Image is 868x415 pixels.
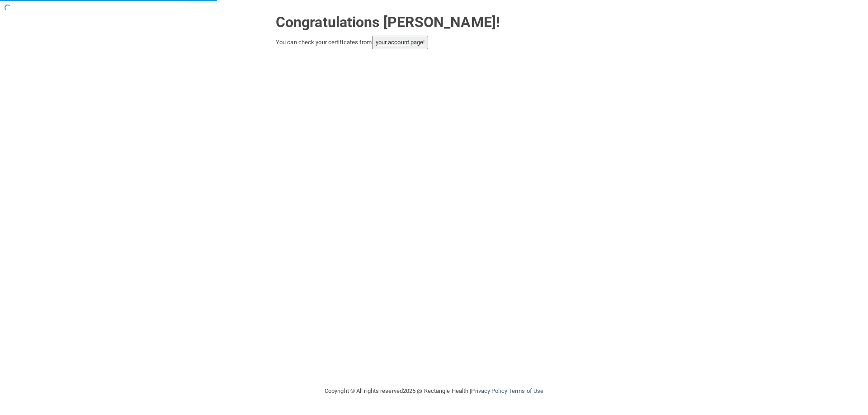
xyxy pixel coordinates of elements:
[372,36,429,49] button: your account page!
[376,39,425,46] a: your account page!
[276,14,500,31] strong: Congratulations [PERSON_NAME]!
[269,377,599,406] div: Copyright © All rights reserved 2025 @ Rectangle Health | |
[276,36,592,49] div: You can check your certificates from
[471,387,507,394] a: Privacy Policy
[509,387,543,394] a: Terms of Use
